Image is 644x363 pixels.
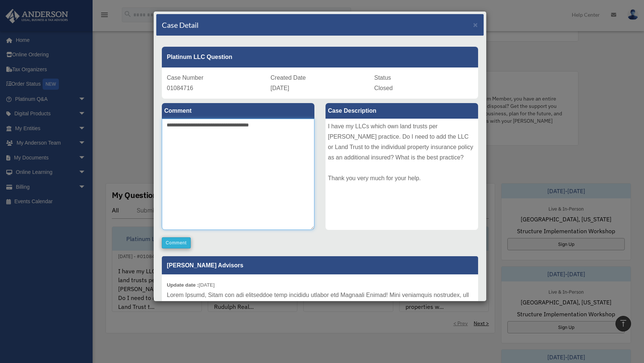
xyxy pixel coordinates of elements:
span: Case Number [167,75,204,81]
small: [DATE] [167,282,215,288]
span: × [473,20,478,29]
label: Comment [162,103,314,119]
b: Update date : [167,282,199,288]
label: Case Description [326,103,478,119]
span: Created Date [271,75,306,81]
button: Comment [162,237,191,248]
span: [DATE] [271,85,289,91]
p: [PERSON_NAME] Advisors [162,256,478,274]
h4: Case Detail [162,20,198,30]
span: Closed [374,85,393,91]
div: Platinum LLC Question [162,47,478,67]
span: 01084716 [167,85,193,91]
div: I have my LLCs which own land trusts per [PERSON_NAME] practice. Do I need to add the LLC or Land... [326,119,478,230]
button: Close [473,21,478,29]
span: Status [374,75,391,81]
